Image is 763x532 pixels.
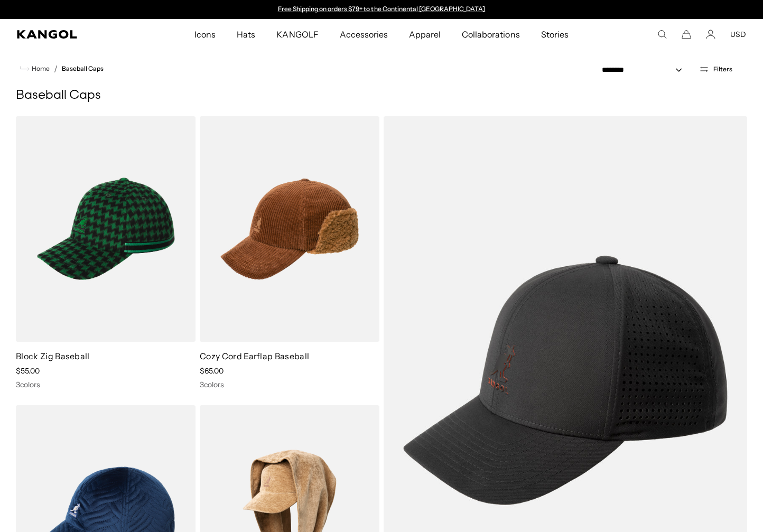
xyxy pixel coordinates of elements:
[200,116,379,342] img: Cozy Cord Earflap Baseball
[409,19,441,50] span: Apparel
[16,116,196,342] img: Block Zig Baseball
[16,88,747,104] h1: Baseball Caps
[730,30,746,39] button: USD
[50,62,58,75] li: /
[273,5,490,14] div: 1 of 2
[462,19,519,50] span: Collaborations
[266,19,329,50] a: KANGOLF
[16,380,196,389] div: 3 colors
[16,351,90,361] a: Block Zig Baseball
[451,19,530,50] a: Collaborations
[194,19,216,50] span: Icons
[16,366,40,376] span: $55.00
[30,65,50,72] span: Home
[184,19,226,50] a: Icons
[713,66,732,73] span: Filters
[329,19,398,50] a: Accessories
[273,5,490,14] slideshow-component: Announcement bar
[693,64,739,74] button: Open filters
[17,30,128,39] a: Kangol
[200,366,224,376] span: $65.00
[541,19,569,50] span: Stories
[62,65,104,72] a: Baseball Caps
[398,19,451,50] a: Apparel
[276,19,318,50] span: KANGOLF
[598,64,693,76] select: Sort by: Featured
[657,30,667,39] summary: Search here
[706,30,715,39] a: Account
[200,380,379,389] div: 3 colors
[237,19,255,50] span: Hats
[20,64,50,73] a: Home
[273,5,490,14] div: Announcement
[531,19,579,50] a: Stories
[200,351,309,361] a: Cozy Cord Earflap Baseball
[226,19,266,50] a: Hats
[682,30,691,39] button: Cart
[278,5,486,13] a: Free Shipping on orders $79+ to the Continental [GEOGRAPHIC_DATA]
[340,19,388,50] span: Accessories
